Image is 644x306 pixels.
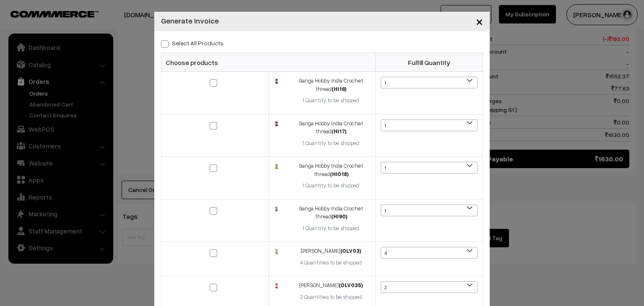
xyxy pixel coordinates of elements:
div: Ganga Hobby India Crochet thread [292,119,370,136]
div: Keywords by Traffic [93,49,141,55]
img: tab_keywords_by_traffic_grey.svg [83,49,90,55]
th: Fulfill Quantity [376,53,483,72]
div: 1 Quantity to be shipped [292,182,370,190]
span: 1 [381,205,478,216]
strong: (HI90) [331,213,347,220]
img: 1755325237365718.jpg [274,163,279,169]
th: Choose products [161,53,376,72]
strong: (HI018) [330,171,348,177]
span: 1 [381,162,478,174]
div: [PERSON_NAME] [292,281,370,290]
img: 1748703712927335.jpg [274,283,279,288]
div: 1 Quantity to be shipped [292,224,370,233]
img: 1725881695941590.jpg [274,206,279,212]
strong: (OLV035) [339,282,363,288]
span: 1 [381,162,477,174]
div: 4 Quantities to be shipped [292,259,370,267]
div: Ganga Hobby India Crochet thread [292,77,370,93]
span: × [476,13,483,29]
div: Ganga Hobby India Crochet thread [292,162,370,178]
img: tab_domain_overview_orange.svg [23,49,29,55]
div: 2 Quantities to be shipped [292,293,370,301]
div: [PERSON_NAME] [292,247,370,255]
div: 1 Quantity to be shipped [292,96,370,105]
div: 1 Quantity to be shipped [292,139,370,148]
img: 1755327093482816.jpg [274,78,279,84]
span: 1 [381,119,478,131]
span: 4 [381,247,478,259]
div: Domain Overview [32,49,75,55]
span: 1 [381,77,478,88]
div: v 4.0.25 [23,13,41,20]
h4: Generate Invoice [161,15,219,26]
img: logo_orange.svg [13,13,20,20]
div: Ganga Hobby India Crochet thread [292,205,370,221]
img: 172706843770671000051454.jpg [274,249,279,254]
button: Close [469,8,490,34]
strong: (OLV03) [340,247,361,254]
strong: (HI17) [332,128,346,135]
img: 1755324953340917.jpg [274,121,279,127]
label: Select all Products [161,39,223,47]
span: 2 [381,281,478,293]
span: 4 [381,247,477,259]
div: Domain: [DOMAIN_NAME] [22,22,92,29]
strong: (HI16) [332,86,346,92]
img: website_grey.svg [13,22,20,29]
